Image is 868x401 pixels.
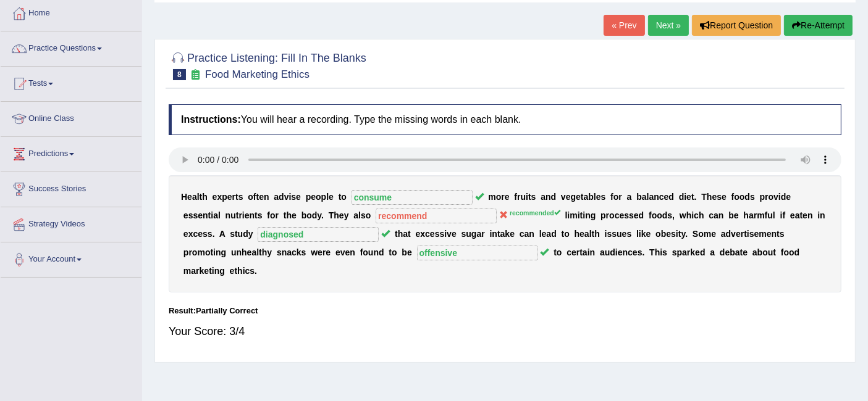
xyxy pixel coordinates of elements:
b: e [754,229,759,239]
b: o [734,192,739,202]
b: f [267,210,270,220]
b: s [230,229,235,239]
b: n [718,210,724,220]
b: e [622,229,627,239]
b: g [221,247,227,257]
b: f [731,192,735,202]
b: r [501,192,504,202]
b: u [521,192,526,202]
b: t [581,192,584,202]
b: s [258,210,263,220]
b: n [772,229,777,239]
b: e [576,192,581,202]
b: x [217,192,222,202]
b: s [531,192,536,202]
b: f [765,210,768,220]
b: S [693,229,698,239]
b: Instructions: [181,114,241,125]
b: b [588,192,594,202]
b: e [790,210,795,220]
b: d [551,229,557,239]
b: t [580,210,583,220]
b: h [699,210,704,220]
b: c [520,229,525,239]
b: e [510,229,515,239]
b: A [219,229,225,239]
b: T [329,210,334,220]
b: p [600,210,606,220]
b: r [517,192,520,202]
input: blank [258,227,379,242]
b: e [666,229,671,239]
b: e [183,229,188,239]
b: n [654,192,659,202]
b: x [188,229,193,239]
b: T [701,192,707,202]
b: c [709,210,714,220]
b: r [188,247,192,257]
b: v [284,192,289,202]
b: d [551,192,557,202]
b: n [529,229,534,239]
small: Exam occurring question [189,69,202,81]
b: s [671,229,676,239]
b: o [564,229,570,239]
b: a [584,229,589,239]
b: e [596,192,601,202]
b: o [769,192,774,202]
b: s [627,229,632,239]
b: u [231,247,237,257]
b: o [613,192,619,202]
b: o [205,247,211,257]
b: d [662,210,668,220]
b: a [251,247,256,257]
b: h [202,192,208,202]
b: s [624,210,629,220]
b: w [680,210,686,220]
b: n [820,210,825,220]
b: i [691,210,694,220]
b: t [235,192,238,202]
a: Tests [1,67,141,97]
b: a [721,229,726,239]
b: a [627,192,632,202]
b: u [238,229,243,239]
input: blank [417,246,538,260]
b: o [496,192,502,202]
b: l [773,210,775,220]
b: a [525,229,529,239]
b: n [250,210,255,220]
b: l [218,210,221,220]
b: e [227,192,232,202]
b: r [765,192,768,202]
b: e [329,192,334,202]
b: l [358,210,361,220]
b: l [647,192,649,202]
b: , [672,210,675,220]
b: t [395,229,398,239]
b: i [780,210,783,220]
b: y [248,229,253,239]
b: e [542,229,547,239]
b: m [488,192,495,202]
b: s [629,210,634,220]
b: t [256,192,259,202]
b: e [803,210,807,220]
a: Next » [648,15,689,36]
b: m [704,229,711,239]
b: d [668,192,674,202]
b: t [744,229,747,239]
b: i [639,229,641,239]
b: d [679,192,685,202]
b: u [617,229,622,239]
b: i [213,247,216,257]
b: y [681,229,686,239]
b: d [243,229,248,239]
b: a [192,192,197,202]
b: l [594,192,596,202]
b: g [471,229,477,239]
b: t [236,210,239,220]
b: h [287,210,292,220]
b: u [767,210,773,220]
b: e [245,210,250,220]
